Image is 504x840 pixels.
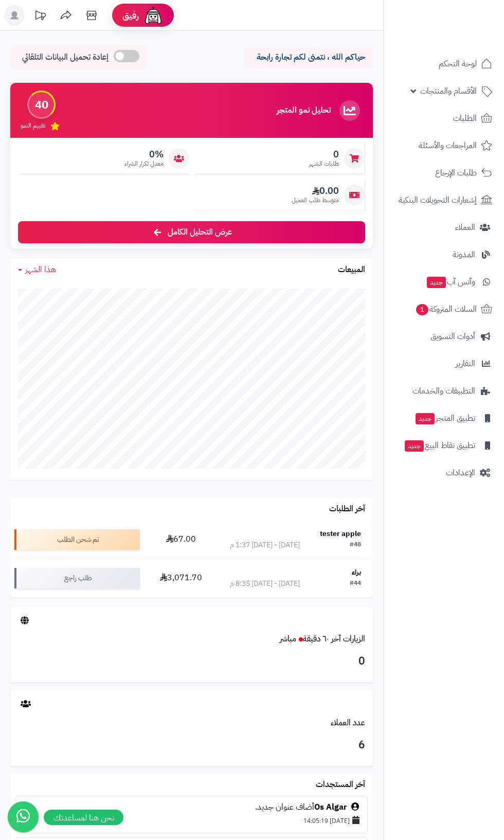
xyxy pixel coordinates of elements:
[292,196,339,205] span: متوسط طلب العميل
[21,121,45,130] span: تقييم النمو
[14,568,140,588] div: طلب راجع
[292,185,339,196] span: 0.00
[320,528,361,539] strong: tester apple
[143,5,164,26] img: ai-face.png
[350,579,361,589] div: #44
[314,801,347,813] a: Os Algar
[18,221,365,243] a: عرض التحليل الكامل
[453,247,475,262] span: المدونة
[22,51,109,63] span: إعادة تحميل البيانات التلقائي
[21,801,362,813] div: أضاف عنوان جديد.
[390,297,498,321] a: السلات المتروكة1
[316,780,365,790] h3: آخر المستجدات
[434,27,494,49] img: logo-2.png
[412,384,475,398] span: التطبيقات والخدمات
[124,149,164,160] span: 0%
[415,302,477,316] span: السلات المتروكة
[277,106,331,115] h3: تحليل نمو المتجر
[18,737,365,754] h3: 6
[331,717,365,729] a: عدد العملاء
[122,9,139,22] span: رفيق
[168,226,232,238] span: عرض التحليل الكامل
[390,242,498,267] a: المدونة
[420,84,477,98] span: الأقسام والمنتجات
[329,505,365,514] h3: آخر الطلبات
[390,215,498,240] a: العملاء
[27,5,53,28] a: تحديثات المنصة
[390,324,498,349] a: أدوات التسويق
[390,160,498,185] a: طلبات الإرجاع
[144,521,219,559] td: 67.00
[390,433,498,458] a: تطبيق نقاط البيعجديد
[390,406,498,431] a: تطبيق المتجرجديد
[390,106,498,131] a: الطلبات
[446,466,475,480] span: الإعدادات
[252,51,365,63] p: حياكم الله ، نتمنى لكم تجارة رابحة
[416,304,428,315] span: 1
[439,57,477,71] span: لوحة التحكم
[21,813,362,828] div: [DATE] 14:05:19
[390,270,498,294] a: وآتس آبجديد
[435,166,477,180] span: طلبات الإرجاع
[390,351,498,376] a: التقارير
[280,633,296,645] small: مباشر
[18,264,56,276] a: هذا الشهر
[390,188,498,212] a: إشعارات التحويلات البنكية
[390,460,498,485] a: الإعدادات
[430,329,475,344] span: أدوات التسويق
[18,653,365,670] h3: 0
[230,540,300,550] div: [DATE] - [DATE] 1:37 م
[352,567,361,578] strong: براء
[427,277,446,288] span: جديد
[25,263,56,276] span: هذا الشهر
[426,275,475,289] span: وآتس آب
[416,413,435,424] span: جديد
[390,51,498,76] a: لوحة التحكم
[338,265,365,275] h3: المبيعات
[124,159,164,168] span: معدل تكرار الشراء
[280,633,365,645] a: الزيارات آخر ٦٠ دقيقةمباشر
[390,379,498,403] a: التطبيقات والخدمات
[399,193,477,207] span: إشعارات التحويلات البنكية
[405,440,424,452] span: جديد
[350,540,361,550] div: #48
[455,220,475,235] span: العملاء
[230,579,300,589] div: [DATE] - [DATE] 8:35 م
[415,411,475,425] span: تطبيق المتجر
[309,159,339,168] span: طلبات الشهر
[14,529,140,550] div: تم شحن الطلب
[144,559,219,597] td: 3,071.70
[309,149,339,160] span: 0
[419,138,477,153] span: المراجعات والأسئلة
[404,438,475,453] span: تطبيق نقاط البيع
[456,356,475,371] span: التقارير
[390,133,498,158] a: المراجعات والأسئلة
[453,111,477,126] span: الطلبات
